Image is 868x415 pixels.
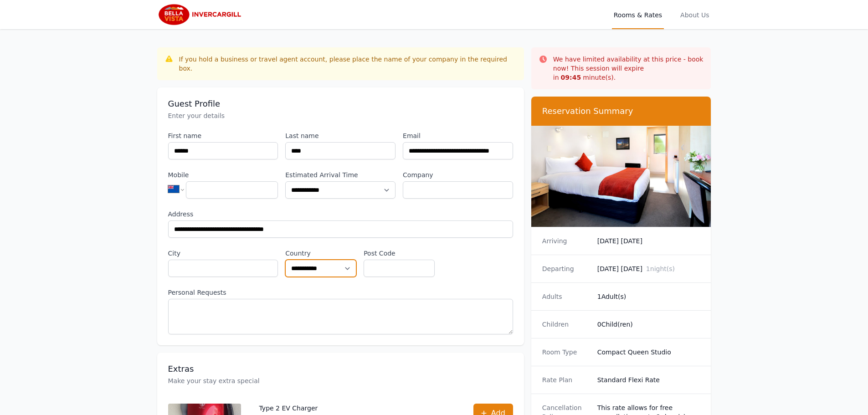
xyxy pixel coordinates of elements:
[179,55,517,73] div: If you hold a business or travel agent account, please place the name of your company in the requ...
[597,292,700,301] dd: 1 Adult(s)
[542,375,590,384] dt: Rate Plan
[597,264,700,273] dd: [DATE] [DATE]
[168,131,278,140] label: First name
[285,249,356,258] label: Country
[168,111,513,120] p: Enter your details
[542,292,590,301] dt: Adults
[168,376,513,385] p: Make your stay extra special
[597,236,700,246] dd: [DATE] [DATE]
[542,348,590,357] dt: Room Type
[561,74,581,81] strong: 09 : 45
[542,106,700,117] h3: Reservation Summary
[168,98,513,109] h3: Guest Profile
[597,348,700,357] dd: Compact Queen Studio
[157,4,245,26] img: Bella Vista Invercargill
[531,126,711,227] img: Compact Queen Studio
[403,131,513,140] label: Email
[542,236,590,246] dt: Arriving
[285,170,395,179] label: Estimated Arrival Time
[168,364,513,374] h3: Extras
[597,320,700,329] dd: 0 Child(ren)
[646,265,675,272] span: 1 night(s)
[168,170,278,179] label: Mobile
[542,320,590,329] dt: Children
[542,264,590,273] dt: Departing
[597,375,700,384] dd: Standard Flexi Rate
[168,210,513,219] label: Address
[285,131,395,140] label: Last name
[403,170,513,179] label: Company
[259,404,455,413] p: Type 2 EV Charger
[364,249,435,258] label: Post Code
[168,288,513,297] label: Personal Requests
[168,249,278,258] label: City
[553,55,704,82] p: We have limited availability at this price - book now! This session will expire in minute(s).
